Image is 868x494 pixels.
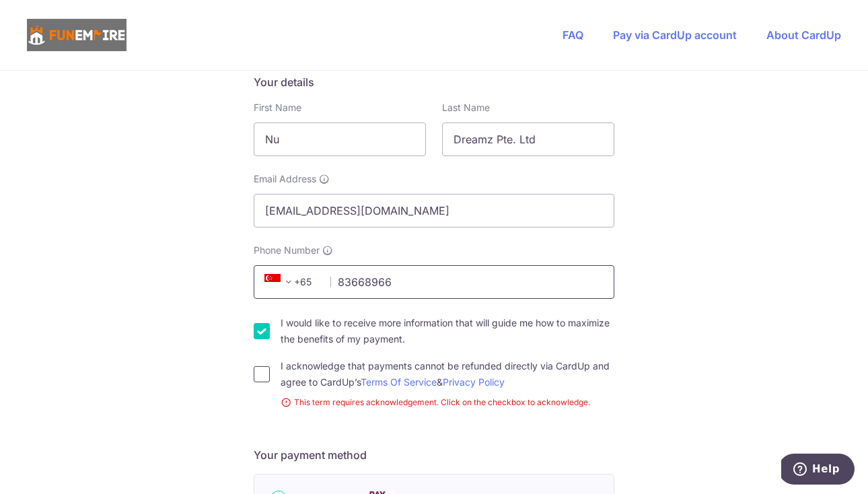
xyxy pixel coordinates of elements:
span: +65 [264,274,297,290]
span: Phone Number [254,244,320,257]
input: Email address [254,194,614,227]
h5: Your payment method [254,447,614,463]
a: Terms Of Service [361,376,437,388]
a: FAQ [563,28,583,42]
a: About CardUp [766,28,841,42]
h5: Your details [254,74,614,90]
a: Privacy Policy [443,376,505,388]
a: Pay via CardUp account [613,28,737,42]
span: Email Address [254,172,316,186]
input: First name [254,122,426,156]
label: I would like to receive more information that will guide me how to maximize the benefits of my pa... [281,315,614,347]
label: First Name [254,101,301,114]
label: I acknowledge that payments cannot be refunded directly via CardUp and agree to CardUp’s & [281,358,614,390]
label: Last Name [442,101,490,114]
iframe: Opens a widget where you can find more information [781,454,855,487]
input: Last name [442,122,614,156]
small: This term requires acknowledgement. Click on the checkbox to acknowledge. [281,396,614,409]
span: +65 [260,274,321,290]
